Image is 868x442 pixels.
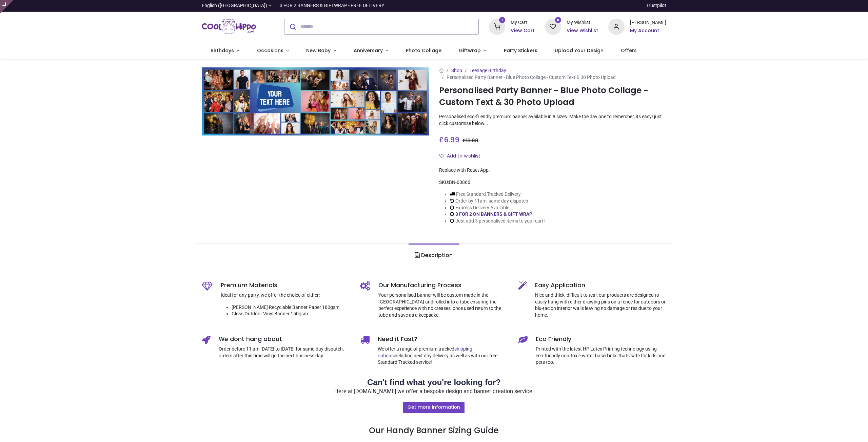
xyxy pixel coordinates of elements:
div: [PERSON_NAME] [630,19,666,26]
span: 13.98 [466,137,478,144]
li: [PERSON_NAME] Recyclable Banner Paper 180gsm [232,304,350,311]
span: Occasions [257,47,283,54]
span: BN-00866 [449,180,470,185]
p: Printed with the latest HP Latex Printing technology using eco-friendly non-toxic water based ink... [536,346,666,366]
a: Logo of Cool Hippo [202,17,256,36]
div: My Wishlist [567,19,598,26]
h2: Can't find what you're looking for? [202,377,666,388]
a: Shop [451,68,462,73]
li: Free Standard Tracked Delivery [450,191,545,198]
h1: Personalised Party Banner - Blue Photo Collage - Custom Text & 30 Photo Upload [439,85,666,108]
a: Birthdays [202,42,248,60]
a: Teenage Birthday [470,68,506,73]
li: Gloss Outdoor Vinyl Banner 150gsm [232,311,350,317]
h3: Our Handy Banner Sizing Guide [202,401,666,436]
h5: We dont hang about [219,335,350,343]
div: 3 FOR 2 BANNERS & GIFTWRAP - FREE DELIVERY [280,2,384,9]
a: 0 [545,23,561,29]
h5: Premium Materials [221,281,350,290]
img: Personalised Party Banner - Blue Photo Collage - Custom Text & 30 Photo Upload [202,67,429,135]
span: Personalised Party Banner - Blue Photo Collage - Custom Text & 30 Photo Upload [447,75,616,80]
a: English ([GEOGRAPHIC_DATA]) [202,2,272,9]
img: Cool Hippo [202,17,256,36]
span: 6.99 [444,135,459,145]
a: shipping options [378,346,472,358]
sup: 1 [499,17,506,23]
a: My Account [630,27,666,34]
span: Upload Your Design [555,47,604,54]
p: We offer a range of premium tracked including next day delivery as well as with our free Standard... [378,346,508,366]
span: Anniversary [354,47,383,54]
a: View Cart [511,27,535,34]
p: Personalised eco-friendly premium banner available in 8 sizes. Make the day one to remember, its ... [439,113,666,127]
span: Offers [621,47,637,54]
p: Here at [DOMAIN_NAME] we offer a bespoke design and banner creation service. [202,388,666,396]
a: View Wishlist [567,27,598,34]
span: Giftwrap [459,47,481,54]
p: Nice and thick, difficult to tear, our products are designed to easily hang with either drawing p... [535,292,666,318]
span: Birthdays [211,47,234,54]
a: Giftwrap [450,42,495,60]
a: Description [409,244,459,267]
h5: Our Manufacturing Process [378,281,508,290]
li: Express Delivery Available [450,205,545,211]
div: Replace with React App. [439,167,666,174]
a: New Baby [298,42,345,60]
span: £ [462,137,478,144]
span: New Baby [306,47,331,54]
button: Add to wishlistAdd to wishlist [439,150,486,162]
li: Just add 3 personalised items to your cart! [450,218,545,225]
a: Get more information [403,402,465,413]
i: Add to wishlist [439,153,444,158]
sup: 0 [555,17,561,23]
p: Ideal for any party, we offer the choice of either: [221,292,350,299]
p: Order before 11 am [DATE] to [DATE] for same-day dispatch, orders after this time will go the nex... [219,346,350,359]
button: Submit [284,19,300,34]
a: 1 [489,23,505,29]
h5: Need it Fast? [378,335,508,343]
div: My Cart [511,19,535,26]
a: 3 FOR 2 ON BANNERS & GIFT WRAP [455,211,532,217]
span: Party Stickers [504,47,537,54]
p: Your personalised banner will be custom made in the [GEOGRAPHIC_DATA] and rolled into a tube ensu... [378,292,508,318]
a: Anniversary [345,42,397,60]
span: £ [439,135,459,145]
h5: Easy Application [535,281,666,290]
li: Order by 11am, same day dispatch [450,198,545,205]
span: Photo Collage [406,47,441,54]
div: SKU: [439,179,666,186]
h5: Eco Friendly [536,335,666,343]
a: Occasions [248,42,298,60]
a: Trustpilot [646,2,666,9]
